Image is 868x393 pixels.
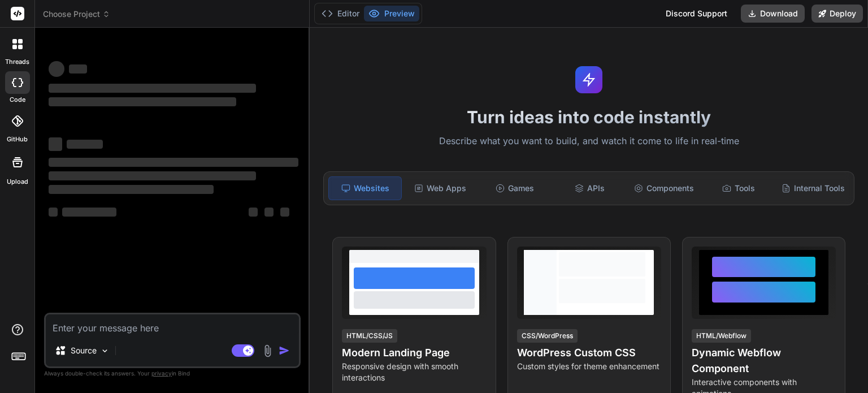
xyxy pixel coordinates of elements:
div: Websites [328,176,402,200]
span: ‌ [49,137,62,151]
label: Upload [7,177,28,187]
label: threads [5,57,29,67]
span: ‌ [67,140,103,149]
span: ‌ [49,171,256,180]
div: Components [628,176,700,200]
div: Discord Support [659,5,734,23]
div: HTML/CSS/JS [342,329,397,343]
p: Responsive design with smooth interactions [342,361,486,383]
span: ‌ [69,64,87,74]
span: ‌ [62,208,116,217]
div: Tools [702,176,775,200]
span: ‌ [49,208,58,217]
div: APIs [553,176,626,200]
label: code [10,95,25,105]
span: ‌ [249,208,258,217]
div: HTML/Webflow [692,329,751,343]
div: CSS/WordPress [517,329,578,343]
p: Source [71,345,97,356]
button: Editor [317,6,364,21]
img: attachment [261,344,274,357]
label: GitHub [7,135,28,144]
p: Always double-check its answers. Your in Bind [44,368,301,379]
h4: Dynamic Webflow Component [692,345,836,377]
span: ‌ [49,97,236,106]
span: ‌ [264,208,274,217]
div: Games [479,176,551,200]
p: Custom styles for theme enhancement [517,361,661,372]
span: ‌ [49,185,214,194]
h1: Turn ideas into code instantly [316,107,861,127]
span: ‌ [49,158,298,167]
span: ‌ [49,61,64,77]
button: Preview [364,6,419,21]
span: ‌ [280,208,289,217]
p: Describe what you want to build, and watch it come to life in real-time [316,134,861,149]
h4: WordPress Custom CSS [517,345,661,361]
span: privacy [151,370,172,377]
img: Pick Models [100,346,110,356]
button: Deploy [811,5,863,23]
div: Web Apps [404,176,476,200]
div: Internal Tools [777,176,849,200]
span: Choose Project [43,8,110,20]
span: ‌ [49,84,256,93]
h4: Modern Landing Page [342,345,486,361]
button: Download [741,5,805,23]
img: icon [279,345,290,356]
